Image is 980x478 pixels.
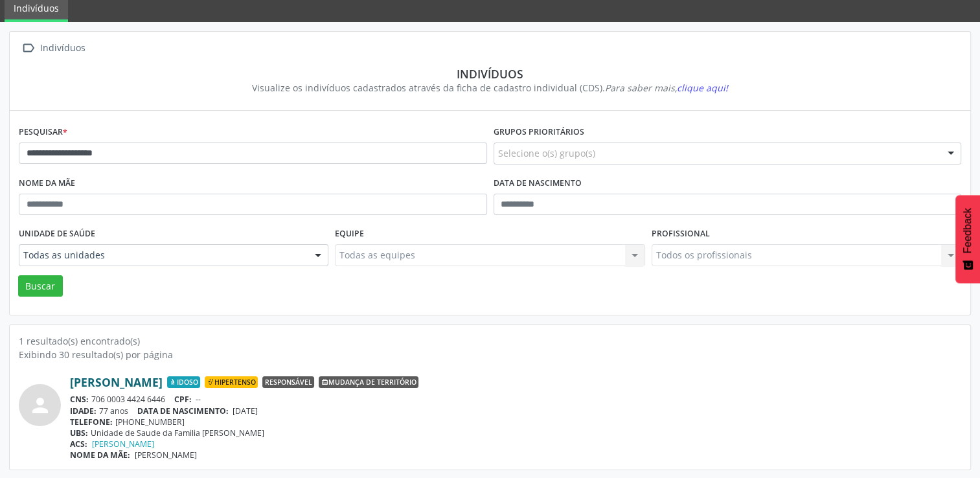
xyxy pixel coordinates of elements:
[19,39,87,58] a:  Indivíduos
[494,174,582,194] label: Data de nascimento
[70,450,130,461] span: NOME DA MÃE:
[955,195,980,283] button: Feedback - Mostrar pesquisa
[174,394,192,405] span: CPF:
[70,416,961,427] div: [PHONE_NUMBER]
[28,81,952,95] div: Visualize os indivíduos cadastrados através da ficha de cadastro individual (CDS).
[335,224,364,244] label: Equipe
[233,405,258,416] span: [DATE]
[70,416,113,427] span: TELEFONE:
[28,67,952,81] div: Indivíduos
[19,174,75,194] label: Nome da mãe
[70,394,961,405] div: 706 0003 4424 6446
[23,249,302,262] span: Todas as unidades
[19,334,961,348] div: 1 resultado(s) encontrado(s)
[167,376,200,388] span: Idoso
[494,122,584,142] label: Grupos prioritários
[38,39,87,58] div: Indivíduos
[19,224,95,244] label: Unidade de saúde
[135,450,197,461] span: [PERSON_NAME]
[319,376,418,388] span: Mudança de território
[605,82,728,94] i: Para saber mais,
[137,405,229,416] span: DATA DE NASCIMENTO:
[28,394,52,417] i: person
[92,438,154,450] a: [PERSON_NAME]
[19,122,67,142] label: Pesquisar
[262,376,314,388] span: Responsável
[70,438,87,450] span: ACS:
[70,394,89,405] span: CNS:
[70,427,88,438] span: UBS:
[652,224,710,244] label: Profissional
[196,394,201,405] span: --
[962,208,974,253] span: Feedback
[70,375,163,389] a: [PERSON_NAME]
[498,146,595,160] span: Selecione o(s) grupo(s)
[70,405,97,416] span: IDADE:
[205,376,258,388] span: Hipertenso
[70,427,961,438] div: Unidade de Saude da Familia [PERSON_NAME]
[18,275,63,297] button: Buscar
[677,82,728,94] span: clique aqui!
[19,348,961,361] div: Exibindo 30 resultado(s) por página
[19,39,38,58] i: 
[70,405,961,416] div: 77 anos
